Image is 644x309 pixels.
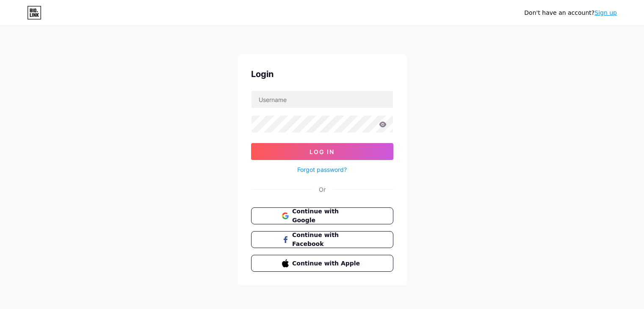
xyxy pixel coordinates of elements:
[251,231,393,248] button: Continue with Facebook
[297,165,347,174] a: Forgot password?
[319,185,326,194] div: Or
[292,231,362,248] span: Continue with Facebook
[310,148,334,155] span: Log In
[594,9,617,16] a: Sign up
[524,8,617,17] div: Don't have an account?
[292,259,362,268] span: Continue with Apple
[251,143,393,160] button: Log In
[252,91,393,108] input: Username
[251,207,393,224] button: Continue with Google
[251,68,393,80] div: Login
[251,255,393,272] button: Continue with Apple
[292,207,362,225] span: Continue with Google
